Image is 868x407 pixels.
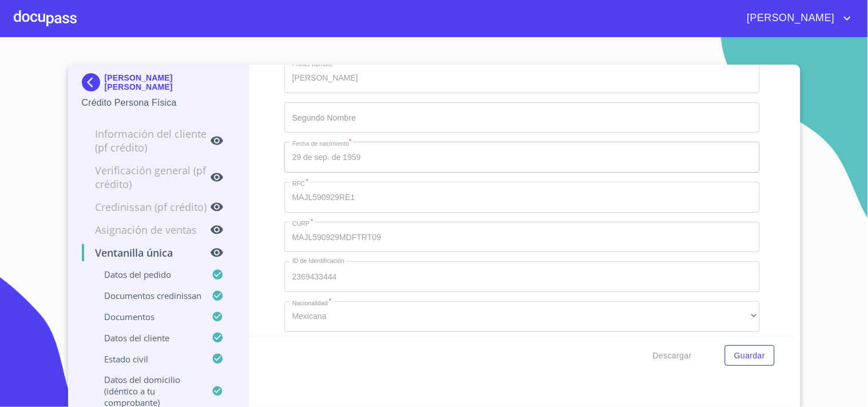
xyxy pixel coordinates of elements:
p: Información del cliente (PF crédito) [82,127,211,154]
p: Documentos CrediNissan [82,290,212,301]
div: [PERSON_NAME] [PERSON_NAME] [82,73,236,96]
button: Descargar [648,345,696,366]
p: [PERSON_NAME] [PERSON_NAME] [105,73,236,91]
p: Documentos [82,311,212,322]
span: [PERSON_NAME] [739,9,841,27]
p: Verificación general (PF crédito) [82,163,211,191]
p: Credinissan (PF crédito) [82,200,211,214]
p: Estado civil [82,353,212,365]
p: Ventanilla única [82,246,211,260]
button: Guardar [725,345,774,366]
span: Descargar [653,349,692,363]
p: Datos del cliente [82,332,212,344]
p: Datos del pedido [82,269,212,280]
img: Docupass spot blue [82,73,105,91]
p: Asignación de Ventas [82,223,211,237]
p: Crédito Persona Física [82,96,236,110]
button: account of current user [739,9,854,27]
div: Mexicana [284,301,760,332]
span: Guardar [734,349,765,363]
